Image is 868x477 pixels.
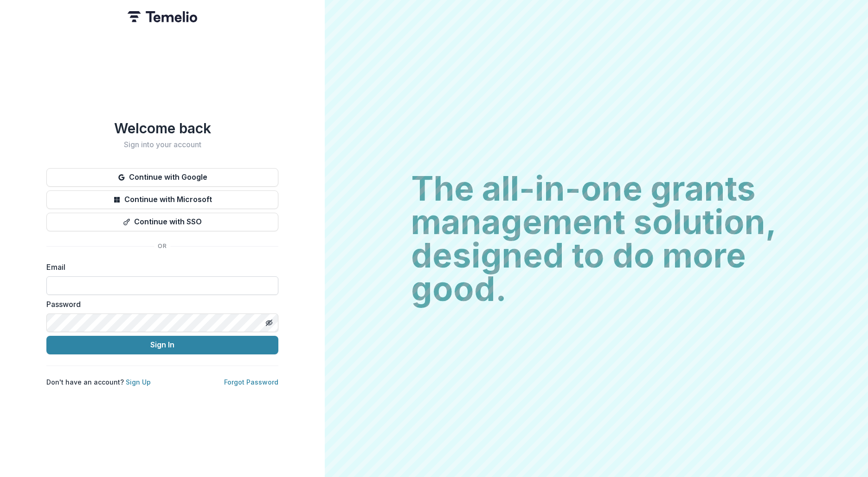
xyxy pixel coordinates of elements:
[46,261,273,273] label: Email
[126,378,151,386] a: Sign Up
[46,190,278,209] button: Continue with Microsoft
[46,336,278,354] button: Sign In
[262,315,276,330] button: Toggle password visibility
[46,377,151,387] p: Don't have an account?
[46,213,278,231] button: Continue with SSO
[224,378,278,386] a: Forgot Password
[46,120,278,137] h1: Welcome back
[128,11,197,22] img: Temelio
[46,299,273,310] label: Password
[46,140,278,149] h2: Sign into your account
[46,168,278,187] button: Continue with Google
